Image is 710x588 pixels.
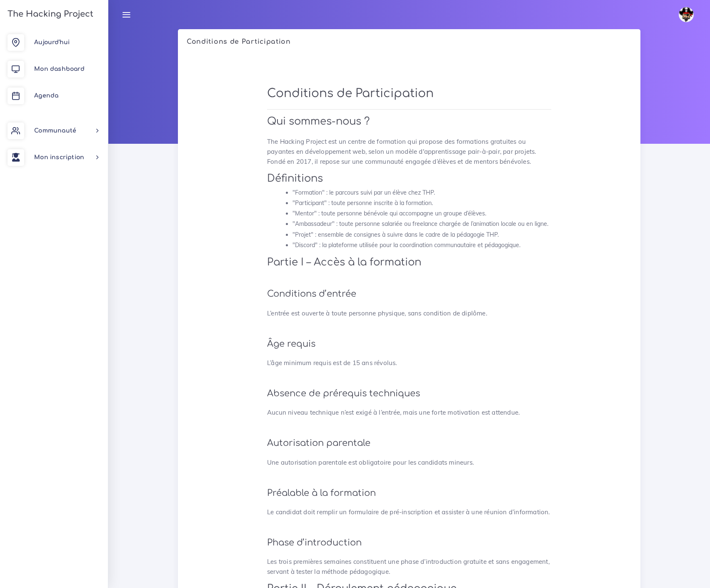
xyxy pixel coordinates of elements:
span: Mon dashboard [34,66,85,72]
h3: Autorisation parentale [267,438,551,448]
li: "Formation" : le parcours suivi par un élève chez THP. [292,188,551,198]
h3: Préalable à la formation [267,488,551,498]
p: Les trois premières semaines constituent une phase d’introduction gratuite et sans engagement, se... [267,557,551,577]
h3: Phase d’introduction [267,538,551,548]
p: The Hacking Project est un centre de formation qui propose des formations gratuites ou payantes e... [267,137,551,167]
h2: Définitions [267,173,551,185]
h5: Conditions de Participation [187,38,632,46]
span: Aujourd'hui [34,39,70,45]
li: "Mentor" : toute personne bénévole qui accompagne un groupe d’élèves. [292,208,551,219]
h3: The Hacking Project [5,10,93,19]
h2: Qui sommes-nous ? [267,115,551,128]
li: "Discord" : la plateforme utilisée pour la coordination communautaire et pédagogique. [292,240,551,250]
li: "Participant" : toute personne inscrite à la formation. [292,198,551,208]
h3: Absence de prérequis techniques [267,388,551,399]
p: L’âge minimum requis est de 15 ans révolus. [267,358,551,368]
p: Aucun niveau technique n’est exigé à l’entrée, mais une forte motivation est attendue. [267,408,551,418]
p: L’entrée est ouverte à toute personne physique, sans condition de diplôme. [267,308,551,318]
p: Une autorisation parentale est obligatoire pour les candidats mineurs. [267,458,551,468]
span: Mon inscription [34,154,84,160]
h3: Âge requis [267,339,551,349]
li: "Projet" : ensemble de consignes à suivre dans le cadre de la pédagogie THP. [292,230,551,240]
li: "Ambassadeur" : toute personne salariée ou freelance chargée de l’animation locale ou en ligne. [292,219,551,229]
span: Communauté [34,128,76,134]
h3: Conditions d’entrée [267,289,551,299]
span: Agenda [34,93,58,99]
p: Le candidat doit remplir un formulaire de pré-inscription et assister à une réunion d’information. [267,507,551,517]
h2: Partie I – Accès à la formation [267,256,551,268]
img: avatar [679,7,694,22]
h1: Conditions de Participation [267,87,551,101]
